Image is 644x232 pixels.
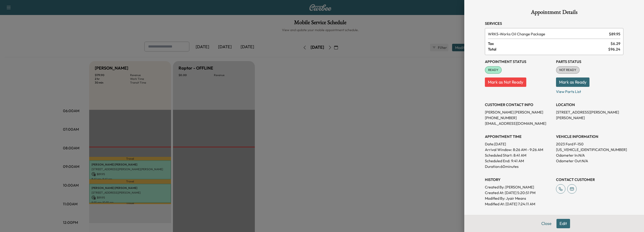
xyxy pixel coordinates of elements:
[513,152,526,158] p: 8:41 AM
[485,152,512,158] p: Scheduled Start:
[556,219,570,228] button: Edit
[556,177,623,182] h3: CONTACT CUSTOMER
[556,158,623,164] p: Odometer Out: N/A
[485,59,552,64] h3: Appointment Status
[488,46,608,52] span: Total
[485,141,552,147] p: Date: [DATE]
[485,21,623,26] h3: Services
[511,158,524,164] p: 9:41 AM
[538,219,555,228] button: Close
[485,195,552,201] p: Modified By : Jyair Means
[485,177,552,182] h3: History
[556,68,579,72] span: NOT READY
[556,134,623,139] h3: VEHICLE INFORMATION
[485,68,501,72] span: READY
[556,87,623,94] p: View Parts List
[485,164,552,169] p: Duration: 60 minutes
[485,147,552,152] p: Arrival Window:
[485,9,623,17] h1: Appointment Details
[611,41,620,46] span: $ 6.29
[485,184,552,190] p: Created By : [PERSON_NAME]
[556,109,623,121] p: [STREET_ADDRESS][PERSON_NAME][PERSON_NAME]
[485,121,552,126] p: [EMAIL_ADDRESS][DOMAIN_NAME]
[609,31,620,37] span: $ 89.95
[556,141,623,147] p: 2023 Ford F-150
[485,201,552,207] p: Modified At : [DATE] 7:24:11 AM
[556,77,589,87] button: Mark as Ready
[485,115,552,121] p: [PHONE_NUMBER]
[485,102,552,107] h3: CUSTOMER CONTACT INFO
[485,109,552,115] p: [PERSON_NAME] [PERSON_NAME]
[488,41,611,46] span: Tax
[556,152,623,158] p: Odometer In: N/A
[608,46,620,52] span: $ 96.24
[513,147,543,152] span: 8:26 AM - 9:26 AM
[556,102,623,107] h3: LOCATION
[485,134,552,139] h3: APPOINTMENT TIME
[556,59,623,64] h3: Parts Status
[485,190,552,195] p: Created At : [DATE] 5:20:51 PM
[485,77,526,87] button: Mark as Not Ready
[485,214,623,220] h3: NOTES
[556,147,623,152] p: [US_VEHICLE_IDENTIFICATION_NUMBER]
[488,31,607,37] span: Works Oil Change Package
[485,158,510,164] p: Scheduled End:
